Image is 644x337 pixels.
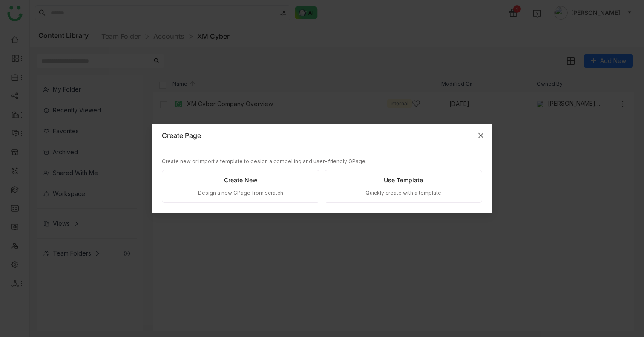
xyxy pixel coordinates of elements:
[162,131,482,140] div: Create Page
[162,158,482,166] div: Create new or import a template to design a compelling and user-friendly GPage.
[384,176,423,185] div: Use Template
[365,189,441,197] div: Quickly create with a template
[224,176,258,185] div: Create New
[469,124,492,147] button: Close
[198,189,283,197] div: Design a new GPage from scratch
